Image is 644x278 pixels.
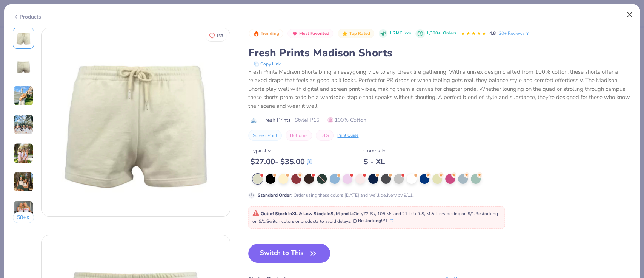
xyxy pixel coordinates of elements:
[426,30,456,37] div: 1,300+
[389,30,411,37] span: 1.2M Clicks
[443,30,456,36] span: Orders
[13,13,41,21] div: Products
[461,28,486,40] div: 4.8 Stars
[262,116,291,124] span: Fresh Prints
[248,130,282,141] button: Screen Print
[316,130,334,141] button: DTG
[299,211,354,217] strong: & Low Stock in S, M and L :
[14,58,32,76] img: Back
[295,116,319,124] span: Style FP16
[248,118,258,124] img: brand logo
[216,34,223,38] span: 158
[327,116,366,124] span: 100% Cotton
[363,147,385,155] div: Comes In
[13,143,34,163] img: User generated content
[292,31,298,37] img: Most Favorited sort
[251,157,312,166] div: $ 27.00 - $ 35.00
[349,31,370,36] span: Top Rated
[253,31,259,37] img: Trending sort
[286,130,312,141] button: Bottoms
[249,29,283,39] button: Badge Button
[337,132,358,139] div: Print Guide
[338,29,374,39] button: Badge Button
[206,30,226,41] button: Like
[13,85,34,106] img: User generated content
[13,212,34,223] button: 58+
[489,30,496,36] span: 4.8
[13,200,34,221] img: User generated content
[42,28,230,216] img: Front
[363,157,385,166] div: S - XL
[14,29,32,47] img: Front
[252,211,498,224] span: Only 72 Ss, 105 Ms and 21 Ls left. S, M & L restocking on 9/1. Restocking on 9/1. Switch colors o...
[248,46,631,60] div: Fresh Prints Madison Shorts
[248,68,631,110] div: Fresh Prints Madison Shorts bring an easygoing vibe to any Greek life gathering. With a unisex de...
[299,31,329,36] span: Most Favorited
[353,217,393,224] button: Restocking9/1
[251,60,283,68] button: copy to clipboard
[261,31,279,36] span: Trending
[13,114,34,135] img: User generated content
[251,147,312,155] div: Typically
[248,244,330,263] button: Switch to This
[258,192,413,199] div: Order using these colors [DATE] and we’ll delivery by 9/11.
[258,192,292,198] strong: Standard Order :
[499,30,530,37] a: 20+ Reviews
[622,8,637,22] button: Close
[261,211,299,217] strong: Out of Stock in XL
[13,172,34,192] img: User generated content
[287,29,333,39] button: Badge Button
[342,31,348,37] img: Top Rated sort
